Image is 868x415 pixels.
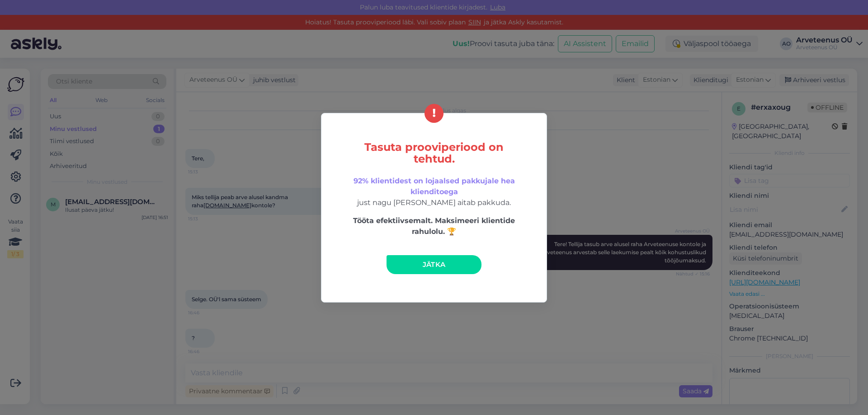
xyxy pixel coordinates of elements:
span: 92% klientidest on lojaalsed pakkujale hea klienditoega [354,177,515,196]
p: Tööta efektiivsemalt. Maksimeeri klientide rahulolu. 🏆 [340,215,528,237]
span: Jätka [423,260,446,269]
p: just nagu [PERSON_NAME] aitab pakkuda. [340,176,528,208]
a: Jätka [387,255,481,274]
h5: Tasuta prooviperiood on tehtud. [340,141,528,165]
